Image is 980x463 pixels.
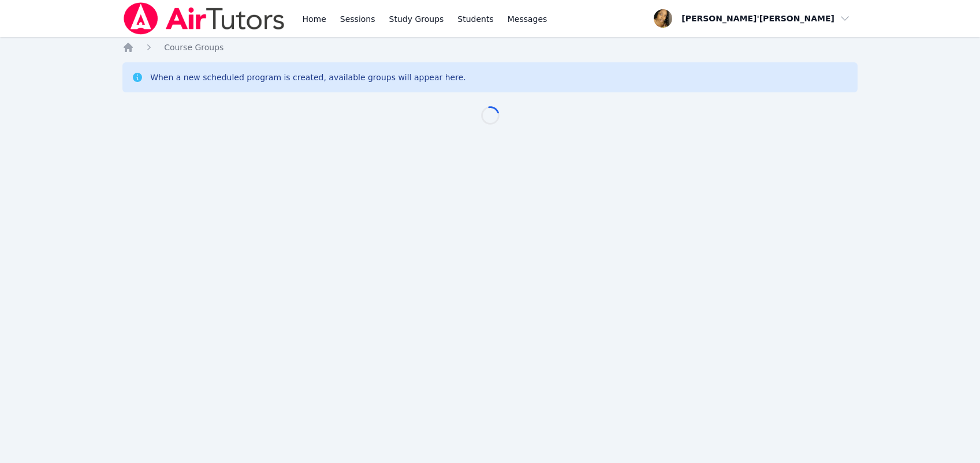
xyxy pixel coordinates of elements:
[122,2,286,35] img: Air Tutors
[150,72,466,83] div: When a new scheduled program is created, available groups will appear here.
[508,13,547,25] span: Messages
[164,43,223,52] span: Course Groups
[164,42,223,53] a: Course Groups
[122,42,858,53] nav: Breadcrumb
